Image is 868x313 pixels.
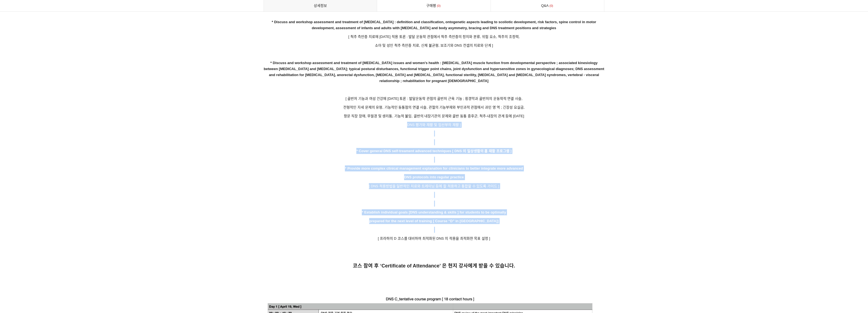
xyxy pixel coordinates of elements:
span: 0 [549,3,554,9]
p: [ 척추 측만증 치료에 [DATE] 적용 토론 : 발달 운동학 관점에서 척추 측만증의 정의와 분류, 위험 요소, 척추의 조정력, [264,34,605,40]
strong: * Cover general DNS self-treament advanced techniques [ DNS 의 일상생활의 홈 재활 프로그램 ] [356,149,512,153]
strong: * Discuss and workshop assessment and treatment of [MEDICAL_DATA] : definition and classification... [272,20,596,30]
strong: 코스 참여 후 ‘Certificate of Attendance’ 은 현지 강사에게 받을 수 있습니다. [353,263,515,269]
p: 항문 직장 장애, 무월경 및 생리통, 기능적 불임, 골반의 내장기관의 문제와 골반 동통 증후군, 척추-내장의 관계 등에 [DATE] [264,113,605,119]
p: [ DNS 적용방법을 일반적인 치료와 트레이닝 등에 잘 적용하고 통합할 수 있도록 가이드 ] [264,183,605,189]
p: 전형적인 자세 문제의 유형, 기능적인 동통점의 연결 사슬, 관절의 기능부재와 부인과적 관점에서 과민 영 역 ; 긴장성 요실금, [264,104,605,110]
strong: * Provide more complex clinical management explanation for clinicians to better integrate more ad... [345,166,523,170]
span: 0 [436,3,442,9]
p: [ 골반저 기능과 여성 건강에 [DATE] 토론 : 발달운동학 관점의 골반저 근육 기능 ; 횡경막과 골반저의 운동학적 연결 사슬, [264,96,605,102]
strong: * Establish individual goals [DNS understanding & skills ] for students to be optimally [362,210,506,214]
strong: prepared for the next level of training [ Course “D” in [GEOGRAPHIC_DATA]] [369,219,499,223]
p: [ 프라하의 D 코스를 대비하여 최적화된 DNS 의 적용을 최적화한 목표 설정 ] [264,236,605,242]
p: DNS 평가와 재활 및 임산부의 재활 ] [264,122,605,128]
p: 소아 및 성인 척추 측만증 치료, 신체 불균형, 보조기와 DNS 컨셉의 치료와 단계 ] [264,43,605,49]
strong: DNS protocols into regular practice [404,175,464,179]
strong: * Discuss and workshop assessment and treatment of [MEDICAL_DATA] issues and women's health : [ME... [264,61,604,83]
